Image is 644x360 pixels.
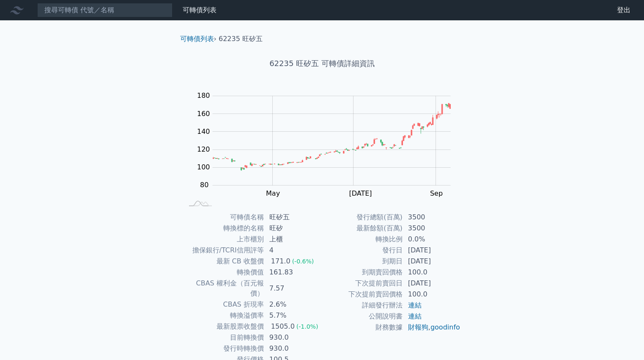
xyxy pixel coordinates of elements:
[322,256,403,267] td: 到期日
[264,332,322,343] td: 930.0
[322,223,403,234] td: 最新餘額(百萬)
[264,267,322,278] td: 161.83
[264,299,322,310] td: 2.6%
[322,311,403,322] td: 公開說明書
[266,189,280,197] tspan: May
[184,310,264,321] td: 轉換溢價率
[403,212,461,223] td: 3500
[173,58,471,69] h1: 62235 旺矽五 可轉債詳細資訊
[180,35,214,43] a: 可轉債列表
[184,267,264,278] td: 轉換價值
[269,321,296,332] div: 1505.0
[200,181,208,189] tspan: 80
[184,321,264,332] td: 最新股票收盤價
[264,212,322,223] td: 旺矽五
[296,323,318,330] span: (-1.0%)
[403,245,461,256] td: [DATE]
[184,332,264,343] td: 目前轉換價
[264,245,322,256] td: 4
[408,323,428,331] a: 財報狗
[403,289,461,300] td: 100.0
[430,189,443,197] tspan: Sep
[322,300,403,311] td: 詳細發行辦法
[184,234,264,245] td: 上市櫃別
[322,234,403,245] td: 轉換比例
[403,278,461,289] td: [DATE]
[408,301,422,309] a: 連結
[403,223,461,234] td: 3500
[403,322,461,333] td: ,
[197,127,210,136] tspan: 140
[197,163,210,171] tspan: 100
[219,34,263,44] li: 62235 旺矽五
[193,91,463,214] g: Chart
[197,110,210,118] tspan: 160
[322,245,403,256] td: 發行日
[264,223,322,234] td: 旺矽
[269,256,292,266] div: 171.0
[184,343,264,354] td: 發行時轉換價
[349,189,372,197] tspan: [DATE]
[610,3,637,17] a: 登出
[403,234,461,245] td: 0.0%
[197,91,210,100] tspan: 180
[322,322,403,333] td: 財務數據
[197,145,210,153] tspan: 120
[180,34,216,44] li: ›
[184,223,264,234] td: 轉換標的名稱
[403,267,461,278] td: 100.0
[37,3,173,17] input: 搜尋可轉債 代號／名稱
[322,212,403,223] td: 發行總額(百萬)
[403,256,461,267] td: [DATE]
[292,258,314,265] span: (-0.6%)
[264,310,322,321] td: 5.7%
[184,278,264,299] td: CBAS 權利金（百元報價）
[264,278,322,299] td: 7.57
[322,289,403,300] td: 下次提前賣回價格
[408,312,422,320] a: 連結
[322,267,403,278] td: 到期賣回價格
[264,343,322,354] td: 930.0
[184,212,264,223] td: 可轉債名稱
[184,245,264,256] td: 擔保銀行/TCRI信用評等
[184,256,264,267] td: 最新 CB 收盤價
[184,299,264,310] td: CBAS 折現率
[430,323,460,331] a: goodinfo
[322,278,403,289] td: 下次提前賣回日
[264,234,322,245] td: 上櫃
[183,6,216,14] a: 可轉債列表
